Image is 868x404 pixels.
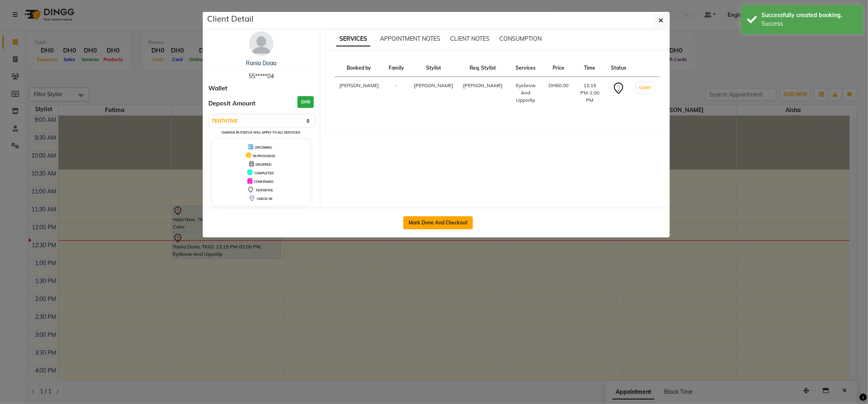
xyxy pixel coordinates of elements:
[221,130,301,134] small: Change in status will apply to all services.
[403,216,473,229] button: Mark Done And Checkout
[507,59,544,77] th: Services
[606,59,631,77] th: Status
[414,82,453,88] span: [PERSON_NAME]
[409,59,458,77] th: Stylist
[512,82,539,104] div: Eyebrow And Upperlip
[253,154,275,158] span: IN PROGRESS
[384,77,409,109] td: -
[208,13,254,25] h5: Client Detail
[336,32,370,46] span: SERVICES
[335,59,384,77] th: Booked by
[297,96,314,108] h3: DH0
[544,59,574,77] th: Price
[637,83,654,93] button: START
[380,35,440,42] span: APPOINTMENT NOTES
[574,59,606,77] th: Time
[209,99,256,108] span: Deposit Amount
[256,188,273,192] span: TENTATIVE
[549,82,569,89] div: DH50.00
[761,20,857,28] div: Success
[499,35,542,42] span: CONSUMPTION
[257,197,272,201] span: CHECK-IN
[254,171,274,175] span: COMPLETED
[384,59,409,77] th: Family
[450,35,490,42] span: CLIENT NOTES
[246,59,276,67] a: Rania Doaa
[249,31,273,56] img: avatar
[209,84,228,93] span: Wallet
[574,77,606,109] td: 12:15 PM-1:00 PM
[255,145,272,149] span: UPCOMING
[256,162,271,167] span: DROPPED
[463,82,503,88] span: [PERSON_NAME]
[458,59,507,77] th: Req. Stylist
[761,11,857,20] div: Successfully created booking.
[335,77,384,109] td: [PERSON_NAME]
[254,180,273,184] span: CONFIRMED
